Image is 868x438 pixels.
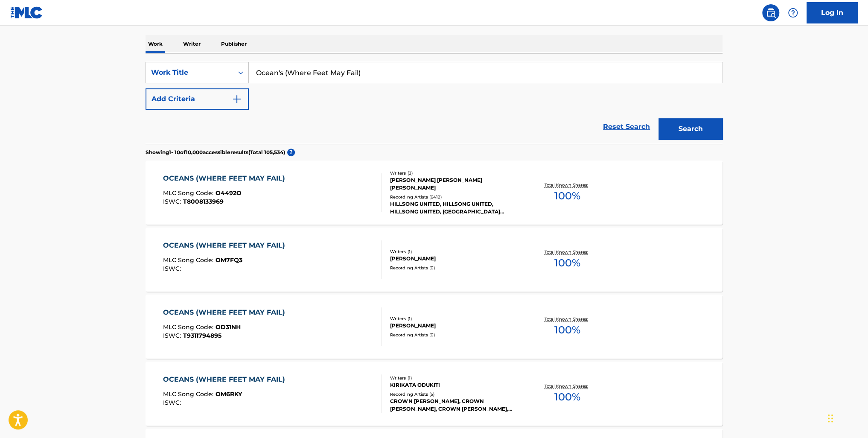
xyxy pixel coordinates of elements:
[163,323,216,331] span: MLC Song Code :
[183,198,224,205] span: T8008133969
[544,383,590,389] p: Total Known Shares:
[390,170,519,176] div: Writers ( 3 )
[390,265,519,271] div: Recording Artists ( 0 )
[390,375,519,381] div: Writers ( 1 )
[390,194,519,200] div: Recording Artists ( 6412 )
[390,176,519,192] div: [PERSON_NAME] [PERSON_NAME] [PERSON_NAME]
[183,332,221,339] span: T9311794895
[163,256,216,264] span: MLC Song Code :
[828,406,833,431] div: Drag
[163,390,216,398] span: MLC Song Code :
[146,35,165,53] p: Work
[390,381,519,389] div: KIRIKATA ODUKITI
[390,315,519,322] div: Writers ( 1 )
[544,182,590,188] p: Total Known Shares:
[146,295,722,359] a: OCEANS (WHERE FEET MAY FAIL)MLC Song Code:OD31NHISWC:T9311794895Writers (1)[PERSON_NAME]Recording...
[544,249,590,255] p: Total Known Shares:
[181,35,203,53] p: Writer
[807,2,858,23] a: Log In
[554,188,580,204] span: 100 %
[287,149,295,156] span: ?
[146,62,722,144] form: Search Form
[218,35,249,53] p: Publisher
[788,8,798,18] img: help
[146,228,722,292] a: OCEANS (WHERE FEET MAY FAIL)MLC Song Code:OM7FQ3ISWC:Writers (1)[PERSON_NAME]Recording Artists (0...
[163,307,289,318] div: OCEANS (WHERE FEET MAY FAIL)
[554,389,580,405] span: 100 %
[390,397,519,413] div: CROWN [PERSON_NAME], CROWN [PERSON_NAME], CROWN [PERSON_NAME], CROWN [PERSON_NAME], CROWN [PERSON...
[390,255,519,263] div: [PERSON_NAME]
[544,316,590,322] p: Total Known Shares:
[163,240,289,251] div: OCEANS (WHERE FEET MAY FAIL)
[163,189,216,197] span: MLC Song Code :
[163,265,183,272] span: ISWC :
[762,4,779,21] a: Public Search
[146,161,722,225] a: OCEANS (WHERE FEET MAY FAIL)MLC Song Code:O4492OISWC:T8008133969Writers (3)[PERSON_NAME] [PERSON_...
[146,88,249,110] button: Add Criteria
[216,323,241,331] span: OD31NH
[146,362,722,426] a: OCEANS (WHERE FEET MAY FAIL)MLC Song Code:OM6RKYISWC:Writers (1)KIRIKATA ODUKITIRecording Artists...
[163,399,183,406] span: ISWC :
[216,189,242,197] span: O4492O
[163,374,289,385] div: OCEANS (WHERE FEET MAY FAIL)
[390,200,519,216] div: HILLSONG UNITED, HILLSONG UNITED, HILLSONG UNITED, [GEOGRAPHIC_DATA][PERSON_NAME], [PERSON_NAME],...
[599,117,654,136] a: Reset Search
[10,6,43,19] img: MLC Logo
[766,8,776,18] img: search
[658,118,722,140] button: Search
[146,149,285,156] p: Showing 1 - 10 of 10,000 accessible results (Total 105,534 )
[390,332,519,338] div: Recording Artists ( 0 )
[163,332,183,339] span: ISWC :
[216,390,242,398] span: OM6RKY
[216,256,242,264] span: OM7FQ3
[390,248,519,255] div: Writers ( 1 )
[784,4,801,21] div: Help
[390,322,519,330] div: [PERSON_NAME]
[151,67,228,78] div: Work Title
[554,255,580,271] span: 100 %
[390,391,519,397] div: Recording Artists ( 5 )
[232,94,242,104] img: 9d2ae6d4665cec9f34b9.svg
[163,198,183,205] span: ISWC :
[163,173,289,184] div: OCEANS (WHERE FEET MAY FAIL)
[554,322,580,338] span: 100 %
[825,397,868,438] iframe: Chat Widget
